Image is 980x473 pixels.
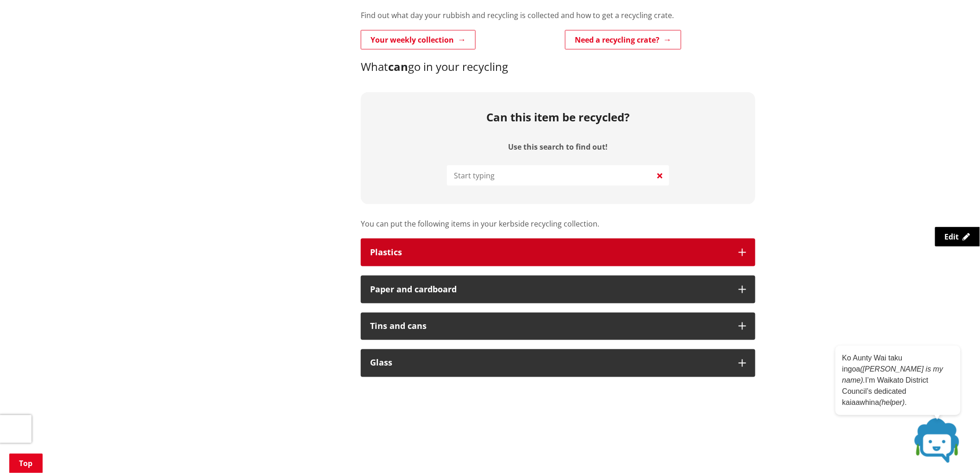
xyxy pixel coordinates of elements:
p: Find out what day your rubbish and recycling is collected and how to get a recycling crate. [361,10,755,21]
button: Plastics [361,239,755,266]
button: Glass [361,349,755,377]
div: Tins and cans [370,322,729,331]
em: (helper) [879,398,905,406]
p: You can put the following items in your kerbside recycling collection. [361,218,755,229]
a: Top [9,454,43,473]
button: Tins and cans [361,313,755,341]
div: Glass [370,359,729,368]
a: Your weekly collection [361,30,476,50]
a: Need a recycling crate? [565,30,681,50]
a: Edit [935,227,980,246]
h2: Can this item be recycled? [487,111,630,124]
button: Paper and cardboard [361,276,755,303]
p: Ko Aunty Wai taku ingoa I’m Waikato District Council’s dedicated kaiaawhina . [842,353,954,408]
em: ([PERSON_NAME] is my name). [842,365,943,384]
div: Paper and cardboard [370,285,729,294]
strong: can [388,59,408,74]
h3: What go in your recycling [361,60,755,74]
div: Plastics [370,248,729,257]
span: Edit [945,232,959,242]
input: Start typing [447,165,669,186]
label: Use this search to find out! [509,143,608,151]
